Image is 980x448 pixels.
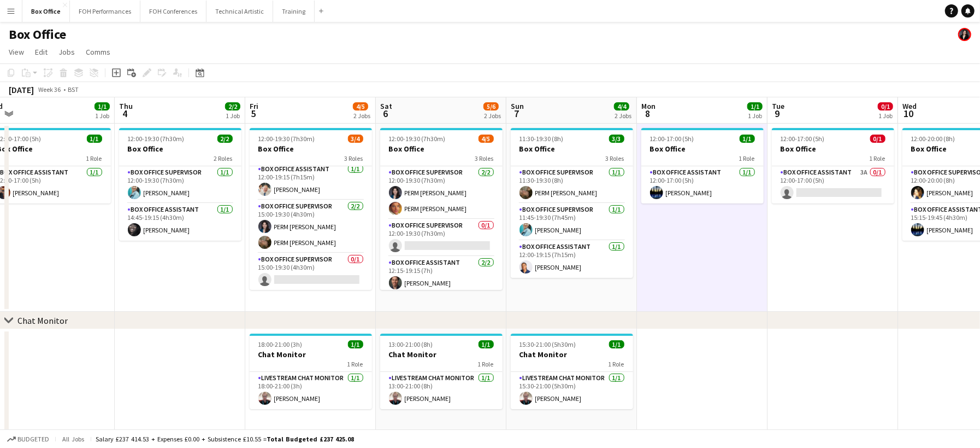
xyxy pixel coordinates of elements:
span: 12:00-17:00 (5h) [650,135,694,143]
span: Jobs [58,47,75,57]
span: Mon [641,101,656,111]
app-job-card: 13:00-21:00 (8h)1/1Chat Monitor1 RoleLivestream Chat Monitor1/113:00-21:00 (8h)[PERSON_NAME] [380,334,503,409]
h3: Box Office [772,144,894,154]
app-card-role: Box Office Supervisor2/215:00-19:30 (4h30m)PERM [PERSON_NAME]PERM [PERSON_NAME] [250,200,372,253]
app-card-role: Box Office Supervisor0/115:00-19:30 (4h30m) [250,253,372,290]
span: 5/6 [483,102,499,110]
span: 1/1 [609,340,624,348]
button: FOH Conferences [140,1,206,22]
span: 7 [509,107,524,120]
button: Technical Artistic [206,1,273,22]
span: 1/1 [348,340,363,348]
h3: Box Office [511,144,633,154]
span: All jobs [60,435,86,443]
div: Chat Monitor [17,315,68,326]
span: 3 Roles [345,154,363,162]
span: Edit [35,47,48,57]
span: 2/2 [225,102,240,110]
span: 0/1 [870,135,885,143]
app-card-role: Box Office Assistant1/112:00-19:15 (7h15m)[PERSON_NAME] [250,163,372,200]
app-job-card: 12:00-17:00 (5h)1/1Box Office1 RoleBox Office Assistant1/112:00-17:00 (5h)[PERSON_NAME] [641,128,764,203]
app-job-card: 18:00-21:00 (3h)1/1Chat Monitor1 RoleLivestream Chat Monitor1/118:00-21:00 (3h)[PERSON_NAME] [250,334,372,409]
app-card-role: Box Office Assistant1/112:00-17:00 (5h)[PERSON_NAME] [641,166,764,203]
span: 4/4 [614,102,629,110]
span: 2 Roles [214,154,233,162]
app-card-role: Box Office Assistant1/112:00-19:15 (7h15m)[PERSON_NAME] [511,241,633,278]
span: 4 [117,107,133,120]
span: 1 Role [347,360,363,368]
app-card-role: Livestream Chat Monitor1/118:00-21:00 (3h)[PERSON_NAME] [250,372,372,409]
span: 0/1 [878,102,893,110]
span: 2/2 [217,135,233,143]
app-card-role: Box Office Supervisor1/111:30-19:30 (8h)PERM [PERSON_NAME] [511,166,633,203]
app-card-role: Livestream Chat Monitor1/115:30-21:00 (5h30m)[PERSON_NAME] [511,372,633,409]
span: 12:00-19:30 (7h30m) [258,135,315,143]
a: Jobs [54,45,79,59]
h3: Box Office [380,144,503,154]
span: 9 [770,107,784,120]
span: 1/1 [740,135,755,143]
app-job-card: 15:30-21:00 (5h30m)1/1Chat Monitor1 RoleLivestream Chat Monitor1/115:30-21:00 (5h30m)[PERSON_NAME] [511,334,633,409]
button: FOH Performances [70,1,140,22]
a: Comms [81,45,115,59]
app-job-card: 11:30-19:30 (8h)3/3Box Office3 RolesBox Office Supervisor1/111:30-19:30 (8h)PERM [PERSON_NAME]Box... [511,128,633,278]
div: 2 Jobs [484,112,501,120]
span: Sat [380,101,392,111]
h3: Chat Monitor [511,350,633,359]
app-card-role: Box Office Supervisor1/111:45-19:30 (7h45m)[PERSON_NAME] [511,203,633,241]
span: Total Budgeted £237 425.08 [267,435,354,443]
div: 1 Job [95,112,109,120]
span: 3/3 [609,135,624,143]
span: 10 [901,107,917,120]
app-card-role: Box Office Supervisor1/112:00-19:30 (7h30m)[PERSON_NAME] [119,166,241,203]
span: 15:30-21:00 (5h30m) [519,340,576,348]
app-card-role: Livestream Chat Monitor1/113:00-21:00 (8h)[PERSON_NAME] [380,372,503,409]
span: 4/5 [479,135,494,143]
span: 1/1 [87,135,102,143]
span: 3/4 [348,135,363,143]
span: Budgeted [17,435,49,443]
span: 1 Role [86,154,102,162]
app-job-card: 12:00-17:00 (5h)0/1Box Office1 RoleBox Office Assistant3A0/112:00-17:00 (5h) [772,128,894,203]
span: Sun [511,101,524,111]
app-job-card: 12:00-19:30 (7h30m)4/5Box Office3 RolesBox Office Supervisor2/212:00-19:30 (7h30m)PERM [PERSON_NA... [380,128,503,290]
span: 4/5 [353,102,368,110]
app-card-role: Box Office Supervisor2/212:00-19:30 (7h30m)PERM [PERSON_NAME]PERM [PERSON_NAME] [380,166,503,219]
app-job-card: 12:00-19:30 (7h30m)3/4Box Office3 RolesBox Office Assistant1/112:00-19:15 (7h15m)[PERSON_NAME]Box... [250,128,372,290]
span: 12:00-17:00 (5h) [781,135,825,143]
app-user-avatar: Lexi Clare [958,28,971,41]
span: 11:30-19:30 (8h) [519,135,564,143]
a: View [4,45,28,59]
app-card-role: Box Office Assistant2/212:15-19:15 (7h)[PERSON_NAME] [380,257,503,310]
button: Training [273,1,315,22]
h1: Box Office [9,26,66,43]
span: Wed [902,101,917,111]
span: Fri [250,101,258,111]
span: 1/1 [747,102,763,110]
h3: Chat Monitor [380,350,503,359]
span: 3 Roles [475,154,494,162]
span: 1 Role [739,154,755,162]
button: Budgeted [5,433,51,445]
span: 12:00-20:00 (8h) [911,135,955,143]
span: Thu [119,101,133,111]
span: 12:00-19:30 (7h30m) [389,135,446,143]
span: 1/1 [479,340,494,348]
app-card-role: Box Office Assistant1/114:45-19:15 (4h30m)[PERSON_NAME] [119,203,241,241]
h3: Box Office [119,144,241,154]
span: Tue [772,101,784,111]
span: Comms [86,47,110,57]
h3: Box Office [641,144,764,154]
div: 1 Job [878,112,893,120]
h3: Box Office [250,144,372,154]
div: [DATE] [9,84,34,95]
span: 13:00-21:00 (8h) [389,340,433,348]
app-job-card: 12:00-19:30 (7h30m)2/2Box Office2 RolesBox Office Supervisor1/112:00-19:30 (7h30m)[PERSON_NAME]Bo... [119,128,241,241]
